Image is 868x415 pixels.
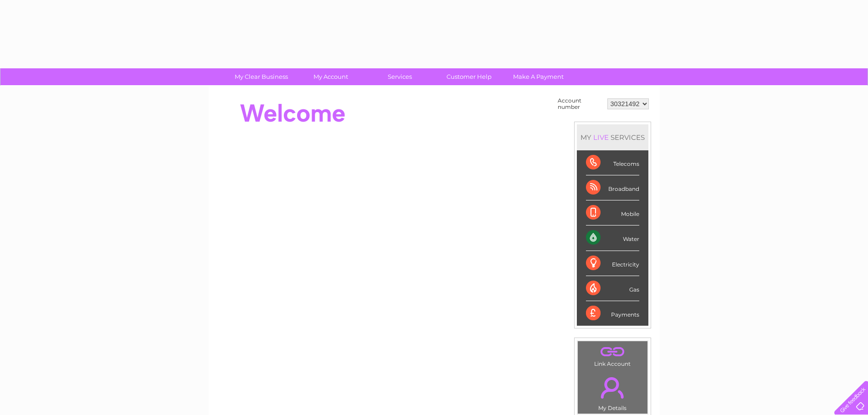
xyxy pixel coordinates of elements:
div: Payments [586,301,639,326]
a: . [580,372,645,404]
div: Broadband [586,175,639,200]
div: MY SERVICES [577,124,648,150]
td: My Details [577,369,648,414]
a: My Account [293,68,368,85]
a: Make A Payment [501,68,576,85]
div: Gas [586,276,639,301]
a: . [580,343,645,359]
div: Telecoms [586,150,639,175]
a: Customer Help [431,68,507,85]
a: My Clear Business [224,68,299,85]
div: Electricity [586,251,639,276]
div: LIVE [591,133,611,142]
td: Account number [555,95,605,113]
div: Mobile [586,200,639,225]
td: Link Account [577,341,648,369]
a: Services [362,68,437,85]
div: Water [586,225,639,251]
